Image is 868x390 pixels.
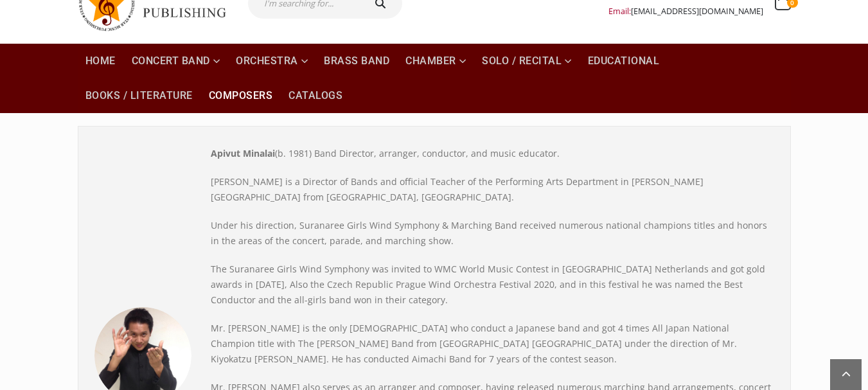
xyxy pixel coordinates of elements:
[211,218,774,249] p: Under his direction, Suranaree Girls Wind Symphony & Marching Band received numerous national cha...
[78,44,123,78] a: Home
[281,78,350,113] a: Catalogs
[474,44,580,78] a: Solo / Recital
[201,78,281,113] a: Composers
[608,3,763,19] div: Email:
[211,261,774,308] p: The Suranaree Girls Wind Symphony was invited to WMC World Music Contest in [GEOGRAPHIC_DATA] Net...
[228,44,315,78] a: Orchestra
[211,146,774,161] p: (b. 1981) Band Director, arranger, conductor, and music educator.
[631,6,763,17] a: [EMAIL_ADDRESS][DOMAIN_NAME]
[211,147,275,159] strong: Apivut Minalai
[398,44,474,78] a: Chamber
[580,44,668,78] a: Educational
[211,174,774,205] p: [PERSON_NAME] is a Director of Bands and official Teacher of the Performing Arts Department in [P...
[124,44,228,78] a: Concert Band
[78,78,200,113] a: Books / Literature
[316,44,397,78] a: Brass Band
[211,321,774,367] p: Mr. [PERSON_NAME] is the only [DEMOGRAPHIC_DATA] who conduct a Japanese band and got 4 times All ...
